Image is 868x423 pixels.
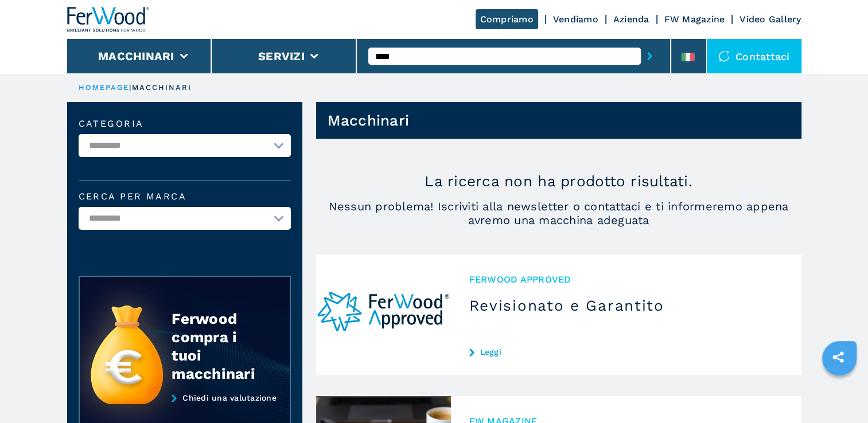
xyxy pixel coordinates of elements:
[258,49,305,63] button: Servizi
[553,14,598,25] a: Vendiamo
[129,83,131,92] span: |
[613,14,649,25] a: Azienda
[641,43,659,69] button: submit-button
[469,296,783,315] h3: Revisionato e Garantito
[328,111,410,130] h1: Macchinari
[316,199,801,227] span: Nessun problema! Iscriviti alla newsletter o contattaci e ti informeremo appena avremo una macchi...
[739,14,801,25] a: Video Gallery
[469,347,783,357] a: Leggi
[79,119,291,128] label: Categoria
[707,39,801,73] div: Contattaci
[132,83,192,93] p: macchinari
[316,172,801,190] p: La ricerca non ha prodotto risultati.
[824,343,853,371] a: sharethis
[79,83,130,92] a: HOMEPAGE
[718,50,730,62] img: Contattaci
[67,7,150,32] img: Ferwood
[664,14,725,25] a: FW Magazine
[172,310,267,383] div: Ferwood compra i tuoi macchinari
[819,371,859,414] iframe: Chat
[469,273,783,286] span: Ferwood Approved
[98,49,174,63] button: Macchinari
[79,192,291,201] label: Cerca per marca
[316,254,451,375] img: Revisionato e Garantito
[476,9,538,29] a: Compriamo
